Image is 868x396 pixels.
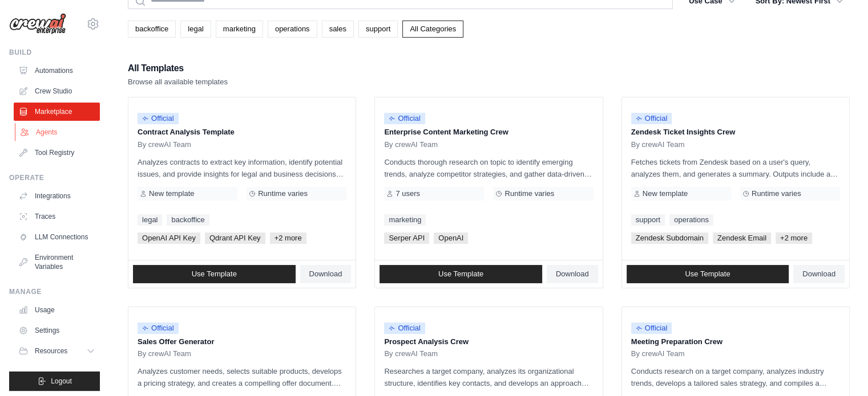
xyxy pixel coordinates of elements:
[14,62,100,80] a: Automations
[14,321,100,340] a: Settings
[138,349,191,358] span: By crewAI Team
[51,377,72,386] span: Logout
[384,365,593,389] p: Researches a target company, analyzes its organizational structure, identifies key contacts, and ...
[35,346,67,356] span: Resources
[9,48,100,57] div: Build
[14,103,100,121] a: Marketplace
[9,287,100,296] div: Manage
[15,123,101,141] a: Agents
[9,371,100,391] button: Logout
[14,248,100,276] a: Environment Variables
[631,336,840,348] p: Meeting Preparation Crew
[14,342,100,360] button: Resources
[14,301,100,319] a: Usage
[384,336,593,348] p: Prospect Analysis Crew
[138,336,346,348] p: Sales Offer Generator
[631,365,840,389] p: Conducts research on a target company, analyzes industry trends, develops a tailored sales strate...
[384,349,438,358] span: By crewAI Team
[138,365,346,389] p: Analyzes customer needs, selects suitable products, develops a pricing strategy, and creates a co...
[14,187,100,205] a: Integrations
[9,173,100,182] div: Operate
[631,349,685,358] span: By crewAI Team
[14,82,100,100] a: Crew Studio
[9,13,66,35] img: Logo
[14,207,100,226] a: Traces
[14,144,100,162] a: Tool Registry
[14,228,100,246] a: LLM Connections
